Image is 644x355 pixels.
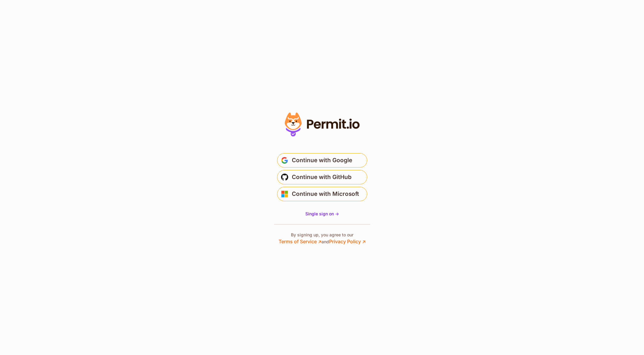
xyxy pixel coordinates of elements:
button: Continue with Google [277,153,367,168]
a: Privacy Policy ↗ [329,238,366,244]
button: Continue with Microsoft [277,187,367,201]
p: By signing up, you agree to our and [279,232,366,245]
span: Continue with Google [292,156,352,165]
span: Continue with GitHub [292,172,352,182]
a: Single sign on -> [305,211,339,217]
span: Continue with Microsoft [292,189,359,199]
a: Terms of Service ↗ [279,238,322,244]
span: Single sign on -> [305,211,339,216]
button: Continue with GitHub [277,170,367,184]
